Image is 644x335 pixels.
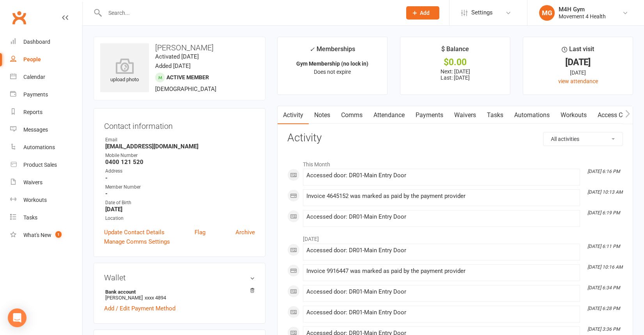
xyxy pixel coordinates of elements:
a: What's New1 [10,226,82,244]
div: Accessed door: DR01-Main Entry Door [306,309,577,316]
a: People [10,51,82,68]
span: Settings [471,4,493,21]
h3: Wallet [104,273,255,282]
i: [DATE] 6:34 PM [587,285,620,290]
div: Mobile Number [105,152,255,159]
div: MG [539,5,555,21]
div: Date of Birth [105,199,255,207]
input: Search... [103,7,396,18]
div: Payments [23,91,48,98]
div: M4H Gym [559,6,606,13]
h3: Contact information [104,119,255,130]
a: Waivers [10,174,82,191]
div: [DATE] [530,68,626,77]
div: Accessed door: DR01-Main Entry Door [306,214,577,220]
div: Waivers [23,179,42,185]
div: Email [105,136,255,144]
div: Product Sales [23,162,57,168]
time: Added [DATE] [155,62,191,69]
a: Automations [10,139,82,156]
div: Memberships [310,44,355,59]
a: Activity [278,106,309,124]
a: Payments [10,86,82,103]
div: Open Intercom Messenger [8,308,27,327]
h3: Activity [287,132,623,144]
div: Location [105,215,255,222]
span: xxxx 4894 [145,295,166,301]
i: [DATE] 10:13 AM [587,189,623,195]
div: Workouts [23,197,47,203]
strong: Bank account [105,289,251,295]
div: Tasks [23,214,37,221]
div: $ Balance [441,44,469,58]
div: Accessed door: DR01-Main Entry Door [306,172,577,179]
div: What's New [23,232,51,238]
span: 1 [55,231,62,238]
span: Does not expire [314,69,351,75]
a: Workouts [10,191,82,209]
div: Automations [23,144,55,150]
div: $0.00 [407,58,503,66]
li: [DATE] [287,231,623,243]
i: [DATE] 6:28 PM [587,306,620,311]
p: Next: [DATE] Last: [DATE] [407,68,503,81]
a: Reports [10,103,82,121]
i: [DATE] 6:16 PM [587,169,620,174]
span: [DEMOGRAPHIC_DATA] [155,86,216,93]
a: Comms [336,106,368,124]
div: Invoice 9916447 was marked as paid by the payment provider [306,268,577,274]
div: Member Number [105,184,255,191]
strong: Gym Membership (no lock in) [296,61,368,67]
a: Waivers [449,106,481,124]
strong: [EMAIL_ADDRESS][DOMAIN_NAME] [105,143,255,150]
time: Activated [DATE] [155,53,199,60]
a: Workouts [555,106,592,124]
h3: [PERSON_NAME] [100,43,259,52]
div: Dashboard [23,39,50,45]
strong: 0400 121 520 [105,159,255,166]
strong: - [105,175,255,182]
i: [DATE] 10:16 AM [587,264,623,270]
a: Tasks [481,106,509,124]
a: Manage Comms Settings [104,237,170,246]
div: Messages [23,127,48,133]
div: Invoice 4645152 was marked as paid by the payment provider [306,193,577,200]
i: [DATE] 6:19 PM [587,210,620,216]
i: [DATE] 6:11 PM [587,244,620,249]
div: Movement 4 Health [559,13,606,20]
div: Reports [23,109,42,115]
div: Calendar [23,74,45,80]
div: People [23,56,41,62]
a: Automations [509,106,555,124]
div: Accessed door: DR01-Main Entry Door [306,247,577,254]
div: Last visit [562,44,594,58]
li: This Month [287,156,623,169]
i: ✓ [310,46,315,53]
i: [DATE] 3:36 PM [587,326,620,332]
a: Update Contact Details [104,228,165,237]
a: Notes [309,106,336,124]
span: Active member [166,74,209,80]
a: view attendance [558,78,598,84]
strong: [DATE] [105,206,255,213]
a: Flag [195,228,205,237]
a: Archive [235,228,255,237]
strong: - [105,190,255,197]
a: Clubworx [9,8,29,27]
div: Address [105,167,255,175]
a: Add / Edit Payment Method [104,304,175,313]
a: Payments [410,106,449,124]
a: Calendar [10,68,82,86]
span: Add [420,10,430,16]
a: Messages [10,121,82,139]
div: [DATE] [530,58,626,66]
li: [PERSON_NAME] [104,288,255,302]
div: upload photo [100,58,149,84]
button: Add [406,6,439,20]
div: Accessed door: DR01-Main Entry Door [306,289,577,295]
a: Dashboard [10,33,82,51]
a: Attendance [368,106,410,124]
a: Access Control [592,106,644,124]
a: Tasks [10,209,82,226]
a: Product Sales [10,156,82,174]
